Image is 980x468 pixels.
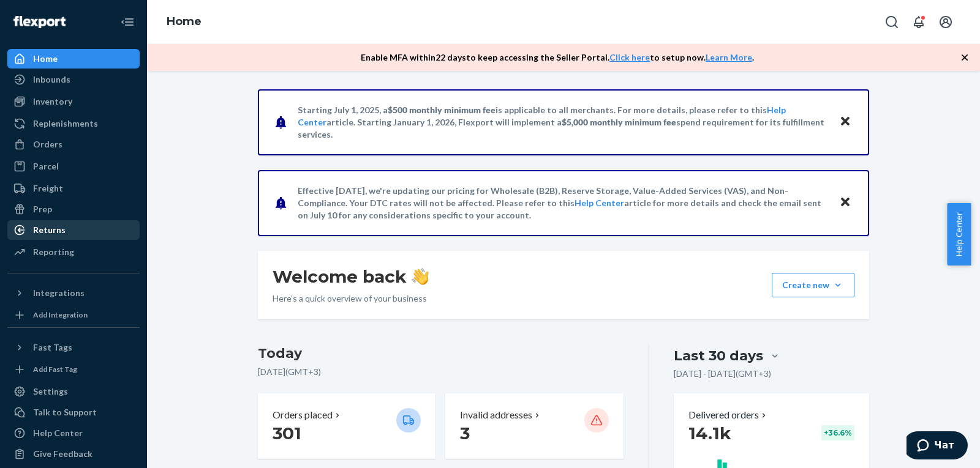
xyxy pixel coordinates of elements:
[821,425,854,440] div: + 36.6 %
[258,344,624,363] h3: Today
[33,138,62,150] div: Orders
[33,406,97,418] div: Talk to Support
[33,53,58,65] div: Home
[33,364,77,374] div: Add Fast Tag
[7,157,140,176] a: Parcel
[947,203,971,266] button: Help Center
[688,423,731,444] span: 14.1k
[33,287,85,299] div: Integrations
[674,346,763,365] div: Last 30 days
[7,49,140,69] a: Home
[258,393,435,459] button: Orders placed 301
[7,444,140,464] button: Give Feedback
[258,366,624,378] p: [DATE] ( GMT+3 )
[7,423,140,443] a: Help Center
[33,427,83,439] div: Help Center
[837,113,853,131] button: Close
[7,362,140,377] a: Add Fast Tag
[7,308,140,322] a: Add Integration
[157,4,211,40] ol: breadcrumbs
[7,242,140,262] a: Reporting
[7,338,140,357] button: Fast Tags
[7,135,140,154] a: Orders
[575,198,624,208] a: Help Center
[33,224,66,236] div: Returns
[33,246,74,258] div: Reporting
[609,52,650,62] a: Click here
[907,431,968,462] iframe: Открывает виджет, в котором вы можете побеседовать в чате со своим агентом
[273,292,429,305] p: Here’s a quick overview of your business
[933,10,958,34] button: Open account menu
[33,160,59,173] div: Parcel
[33,73,70,86] div: Inbounds
[688,408,769,422] button: Delivered orders
[562,117,676,127] span: $5,000 monthly minimum fee
[33,385,68,398] div: Settings
[7,114,140,133] a: Replenishments
[33,95,72,108] div: Inventory
[33,203,52,215] div: Prep
[706,52,752,62] a: Learn More
[7,70,140,89] a: Inbounds
[7,283,140,303] button: Integrations
[460,423,470,444] span: 3
[7,403,140,422] button: Talk to Support
[837,194,853,212] button: Close
[7,220,140,240] a: Returns
[361,51,754,64] p: Enable MFA within 22 days to keep accessing the Seller Portal. to setup now. .
[7,179,140,198] a: Freight
[298,185,827,221] p: Effective [DATE], we're updating our pricing for Wholesale (B2B), Reserve Storage, Value-Added Se...
[772,273,854,297] button: Create new
[298,104,827,141] p: Starting July 1, 2025, a is applicable to all merchants. For more details, please refer to this a...
[33,448,92,460] div: Give Feedback
[167,15,202,28] a: Home
[674,368,771,380] p: [DATE] - [DATE] ( GMT+3 )
[273,423,301,444] span: 301
[880,10,904,34] button: Open Search Box
[33,182,63,195] div: Freight
[7,382,140,401] a: Settings
[33,310,88,320] div: Add Integration
[460,408,532,422] p: Invalid addresses
[273,408,333,422] p: Orders placed
[412,268,429,285] img: hand-wave emoji
[7,199,140,219] a: Prep
[13,16,66,28] img: Flexport logo
[115,10,140,34] button: Close Navigation
[388,105,496,115] span: $500 monthly minimum fee
[273,266,429,288] h1: Welcome back
[907,10,931,34] button: Open notifications
[445,393,623,459] button: Invalid addresses 3
[33,117,98,130] div: Replenishments
[7,92,140,111] a: Inventory
[33,341,72,354] div: Fast Tags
